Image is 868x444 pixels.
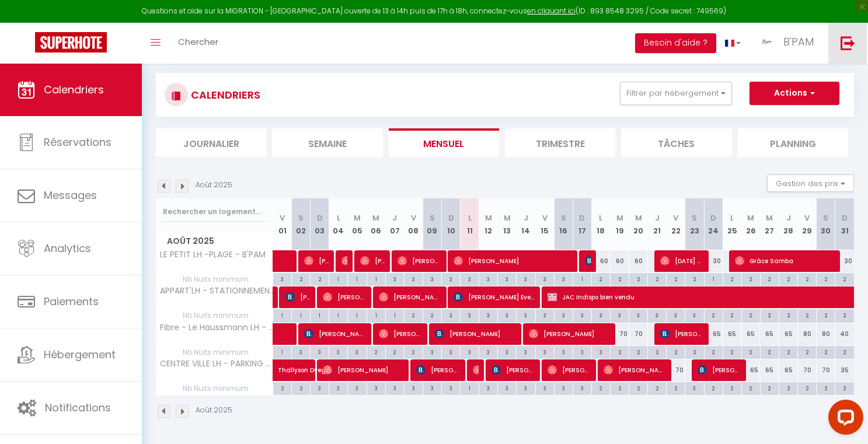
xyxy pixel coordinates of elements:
span: [PERSON_NAME] [379,323,423,345]
span: Fibre - Le Haussmann LH - B'PAM [158,323,275,332]
p: Août 2025 [196,180,232,191]
div: 65 [779,323,797,345]
div: 40 [835,323,854,345]
div: 3 [629,309,647,320]
span: [PERSON_NAME] [416,359,460,381]
div: 2 [648,273,666,284]
div: 3 [536,346,554,357]
div: 2 [817,382,835,393]
div: 70 [629,323,648,345]
th: 19 [610,198,629,250]
div: 3 [536,273,554,284]
div: 3 [348,346,366,357]
span: [PERSON_NAME] [304,250,329,272]
th: 16 [554,198,573,250]
span: Messages [44,188,97,202]
div: 2 [798,346,816,357]
div: 80 [798,323,817,345]
div: 70 [817,359,835,381]
div: 1 [367,273,385,284]
div: 3 [292,346,310,357]
div: 3 [498,309,516,320]
div: 3 [423,273,441,284]
div: 80 [817,323,835,345]
div: 1 [348,273,366,284]
div: 3 [479,346,497,357]
span: [PERSON_NAME] [585,250,591,272]
div: 2 [723,346,741,357]
div: 2 [742,273,760,284]
div: 2 [835,309,854,320]
div: 1 [273,309,291,320]
span: [PERSON_NAME] [491,359,535,381]
div: 2 [835,382,854,393]
div: 60 [610,250,629,272]
abbr: D [842,212,848,223]
abbr: M [635,212,642,223]
div: 3 [648,309,666,320]
div: 3 [423,382,441,393]
abbr: V [804,212,810,223]
div: 2 [761,346,779,357]
div: 2 [742,346,760,357]
span: Thallyson Dyego [278,353,332,375]
span: Chercher [178,36,218,48]
a: Thallyson Dyego [273,359,292,382]
div: 30 [835,250,854,272]
span: [PERSON_NAME] [323,286,367,308]
div: 3 [367,382,385,393]
span: [PERSON_NAME] [454,250,572,272]
div: 3 [498,273,516,284]
div: 3 [685,382,703,393]
span: APPART'LH - STATIONNEMENT GRATUIT - B'PAM [158,286,275,295]
span: Analytics [44,241,91,256]
div: 1 [329,309,347,320]
button: Gestion des prix [767,174,854,192]
div: 2 [835,346,854,357]
th: 21 [648,198,667,250]
div: 2 [685,346,703,357]
abbr: S [430,212,435,223]
div: 2 [742,309,760,320]
span: [PERSON_NAME] [285,286,311,308]
span: [PERSON_NAME] [341,250,348,272]
span: [DATE] Gonkartsang [660,250,704,272]
li: Mensuel [389,128,499,157]
abbr: L [337,212,340,223]
div: 3 [479,273,497,284]
div: 30 [704,250,723,272]
div: 3 [536,309,554,320]
th: 18 [591,198,610,250]
div: 3 [348,382,366,393]
div: 3 [479,309,497,320]
img: ... [758,33,776,51]
span: CENTRE VILLE LH - PARKING - EVASION URBAINE [158,359,275,368]
abbr: V [280,212,285,223]
th: 06 [367,198,385,250]
span: [PERSON_NAME] [473,359,479,381]
th: 07 [385,198,404,250]
abbr: M [747,212,754,223]
span: B'PAM [783,34,814,49]
span: [PERSON_NAME] Evezard [454,286,535,308]
div: 2 [629,273,647,284]
span: [PERSON_NAME] [435,323,516,345]
div: 3 [592,309,610,320]
abbr: L [599,212,602,223]
th: 30 [817,198,835,250]
span: [PERSON_NAME] [548,359,591,381]
div: 1 [705,273,723,284]
span: [PERSON_NAME] [529,323,610,345]
div: 3 [555,346,573,357]
div: 3 [555,273,573,284]
div: 3 [592,346,610,357]
div: 1 [311,309,329,320]
div: 3 [536,382,554,393]
div: 2 [705,309,723,320]
div: 2 [798,382,816,393]
div: 3 [611,309,629,320]
div: 3 [555,382,573,393]
abbr: M [616,212,623,223]
span: Hébergement [44,347,116,362]
span: LE PETIT LH -PLAGE - B'PAM [158,250,266,259]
